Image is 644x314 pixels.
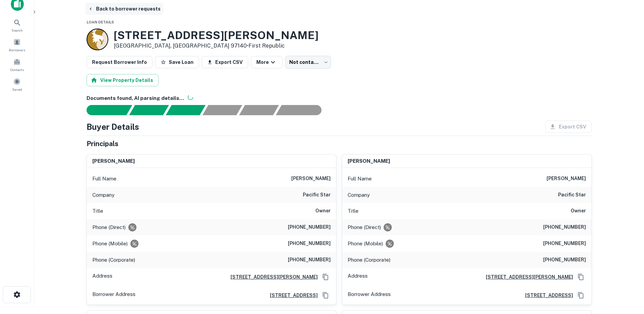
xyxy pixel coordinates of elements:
[128,223,136,231] div: Requests to not be contacted at this number
[558,191,586,199] h6: pacific star
[384,223,392,231] div: Requests to not be contacted at this number
[92,191,114,199] p: Company
[264,292,318,299] a: [STREET_ADDRESS]
[320,290,331,300] button: Copy Address
[12,28,23,33] span: Search
[225,273,318,281] a: [STREET_ADDRESS][PERSON_NAME]
[348,223,381,231] p: Phone (Direct)
[92,175,116,183] p: Full Name
[92,290,135,300] p: Borrower Address
[92,157,135,165] h6: [PERSON_NAME]
[87,20,114,24] span: Loan Details
[543,240,586,248] h6: [PHONE_NUMBER]
[285,56,331,69] div: Not contacted
[10,67,24,72] span: Contacts
[348,157,390,165] h6: [PERSON_NAME]
[348,290,391,300] p: Borrower Address
[114,29,318,42] h3: [STREET_ADDRESS][PERSON_NAME]
[288,240,331,248] h6: [PHONE_NUMBER]
[85,3,163,15] button: Back to borrower requests
[480,273,573,281] a: [STREET_ADDRESS][PERSON_NAME]
[571,207,586,215] h6: Owner
[348,272,368,282] p: Address
[129,105,169,115] div: Your request is received and processing...
[520,292,573,299] a: [STREET_ADDRESS]
[92,240,128,248] p: Phone (Mobile)
[348,191,370,199] p: Company
[12,87,22,92] span: Saved
[2,16,32,34] a: Search
[610,260,644,292] iframe: Chat Widget
[78,105,129,115] div: Sending borrower request to AI...
[576,272,586,282] button: Copy Address
[576,290,586,300] button: Copy Address
[166,105,205,115] div: Documents found, AI parsing details...
[348,256,390,264] p: Phone (Corporate)
[2,55,32,74] a: Contacts
[92,272,112,282] p: Address
[130,240,139,248] div: Requests to not be contacted at this number
[251,56,282,68] button: More
[288,223,331,231] h6: [PHONE_NUMBER]
[92,256,135,264] p: Phone (Corporate)
[348,240,383,248] p: Phone (Mobile)
[87,139,118,149] h5: Principals
[114,42,318,50] p: [GEOGRAPHIC_DATA], [GEOGRAPHIC_DATA] 97140 •
[202,56,248,68] button: Export CSV
[315,207,331,215] h6: Owner
[291,175,331,183] h6: [PERSON_NAME]
[276,105,330,115] div: AI fulfillment process complete.
[320,272,331,282] button: Copy Address
[202,105,242,115] div: Principals found, AI now looking for contact information...
[87,94,592,102] h6: Documents found, AI parsing details...
[2,75,32,93] a: Saved
[155,56,199,68] button: Save Loan
[543,223,586,231] h6: [PHONE_NUMBER]
[239,105,279,115] div: Principals found, still searching for contact information. This may take time...
[249,42,285,49] a: First Republic
[348,207,358,215] p: Title
[9,47,25,53] span: Borrowers
[87,74,159,86] button: View Property Details
[2,36,32,54] a: Borrowers
[87,56,152,68] button: Request Borrower Info
[288,256,331,264] h6: [PHONE_NUMBER]
[543,256,586,264] h6: [PHONE_NUMBER]
[92,207,103,215] p: Title
[348,175,372,183] p: Full Name
[547,175,586,183] h6: [PERSON_NAME]
[386,240,394,248] div: Requests to not be contacted at this number
[92,223,126,231] p: Phone (Direct)
[303,191,331,199] h6: pacific star
[87,121,139,133] h4: Buyer Details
